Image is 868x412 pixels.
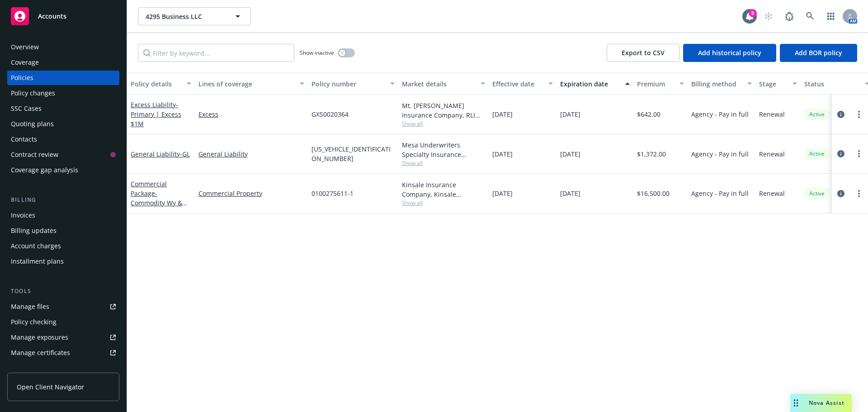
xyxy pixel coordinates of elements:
span: [DATE] [560,149,580,159]
span: Renewal [759,189,785,198]
button: Export to CSV [607,44,679,62]
a: Manage files [7,299,119,314]
span: [DATE] [560,109,580,119]
span: Agency - Pay in full [691,189,749,198]
div: Quoting plans [11,117,54,131]
a: Start snowing [759,7,778,25]
span: Add BOR policy [795,48,842,57]
div: Contacts [11,132,37,147]
div: Billing [7,195,119,204]
a: Accounts [7,4,119,29]
a: circleInformation [835,148,846,159]
span: [DATE] [492,149,513,159]
span: Accounts [38,13,66,20]
span: $1,372.00 [637,149,666,159]
span: Active [808,189,826,198]
div: Expiration date [560,79,620,89]
a: Coverage gap analysis [7,163,119,177]
button: Lines of coverage [195,73,308,95]
span: [DATE] [492,109,513,119]
div: Manage exposures [11,330,68,345]
a: Commercial Package [131,180,182,217]
span: GXS0020364 [311,109,349,119]
a: Billing updates [7,223,119,238]
span: Show all [402,120,485,128]
a: Coverage [7,55,119,70]
div: Installment plans [11,254,64,269]
div: Stage [759,79,787,89]
a: Policies [7,71,119,85]
div: Invoices [11,208,35,223]
span: [DATE] [560,189,580,198]
div: Policy changes [11,86,55,100]
span: Renewal [759,149,785,159]
div: Drag to move [790,394,802,412]
button: Premium [633,73,688,95]
span: - GL [180,150,190,158]
a: Installment plans [7,254,119,269]
div: SSC Cases [11,101,42,116]
a: General Liability [198,149,304,159]
span: [US_VEHICLE_IDENTIFICATION_NUMBER] [311,144,395,163]
a: Excess Liability [131,100,181,128]
button: 4295 Business LLC [138,7,251,25]
span: Nova Assist [809,399,844,407]
button: Expiration date [557,73,633,95]
a: Contacts [7,132,119,147]
span: [DATE] [492,189,513,198]
a: Switch app [822,7,840,25]
a: Overview [7,40,119,54]
a: Quoting plans [7,117,119,131]
span: Agency - Pay in full [691,149,749,159]
span: Export to CSV [622,48,665,57]
div: Contract review [11,147,58,162]
div: Billing method [691,79,742,89]
div: Account charges [11,239,61,253]
div: Manage certificates [11,346,70,360]
div: Market details [402,79,475,89]
div: Policy details [131,79,181,89]
a: Contract review [7,147,119,162]
span: Renewal [759,109,785,119]
a: Commercial Property [198,189,304,198]
a: Account charges [7,239,119,253]
span: Active [808,110,826,118]
div: Billing updates [11,223,57,238]
a: more [854,109,864,120]
a: more [854,188,864,199]
a: Manage certificates [7,346,119,360]
span: 0100275611-1 [311,189,354,198]
a: Invoices [7,208,119,223]
a: Manage exposures [7,330,119,345]
span: $642.00 [637,109,660,119]
span: Active [808,150,826,158]
button: Market details [398,73,489,95]
button: Billing method [688,73,755,95]
div: Status [804,79,859,89]
span: Open Client Navigator [17,382,84,392]
div: Tools [7,287,119,296]
button: Policy number [308,73,398,95]
span: Agency - Pay in full [691,109,749,119]
span: Show inactive [300,49,334,57]
button: Nova Assist [790,394,852,412]
a: Manage claims [7,361,119,375]
span: Add historical policy [698,48,761,57]
div: 5 [749,9,757,17]
span: Show all [402,199,485,207]
a: SSC Cases [7,101,119,116]
button: Stage [755,73,801,95]
div: Kinsale Insurance Company, Kinsale Insurance, Risk Placement Services, Inc. (RPS) [402,180,485,199]
a: circleInformation [835,188,846,199]
span: - Commodity Wy & Dividend Dr [131,189,187,217]
a: Policy checking [7,315,119,329]
span: 4295 Business LLC [146,12,224,21]
span: Show all [402,159,485,167]
div: Manage claims [11,361,57,375]
button: Add BOR policy [780,44,857,62]
a: circleInformation [835,109,846,120]
span: $16,500.00 [637,189,670,198]
div: Coverage gap analysis [11,163,78,177]
span: - Primary | Excess $1M [131,100,181,128]
div: Lines of coverage [198,79,294,89]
